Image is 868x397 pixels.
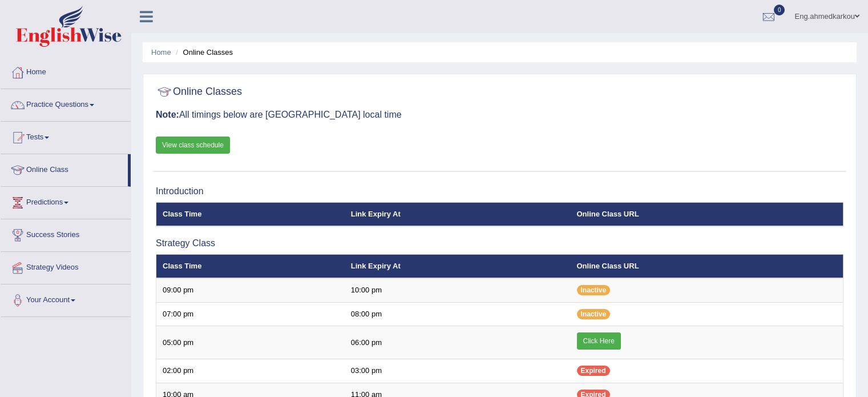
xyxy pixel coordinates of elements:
[774,5,785,15] span: 0
[345,359,571,383] td: 03:00 pm
[1,252,131,280] a: Strategy Videos
[156,110,843,120] h3: All timings below are [GEOGRAPHIC_DATA] local time
[1,89,131,118] a: Practice Questions
[156,202,345,226] th: Class Time
[1,187,131,215] a: Predictions
[156,326,345,359] td: 05:00 pm
[156,83,242,101] h2: Online Classes
[156,359,345,383] td: 02:00 pm
[1,57,131,85] a: Home
[151,48,171,57] a: Home
[1,219,131,248] a: Success Stories
[156,186,843,197] h3: Introduction
[577,332,621,350] a: Click Here
[156,254,345,278] th: Class Time
[577,285,611,295] span: Inactive
[571,254,843,278] th: Online Class URL
[1,122,131,150] a: Tests
[156,137,230,154] a: View class schedule
[1,284,131,313] a: Your Account
[345,302,571,326] td: 08:00 pm
[156,278,345,302] td: 09:00 pm
[345,278,571,302] td: 10:00 pm
[156,110,179,119] b: Note:
[345,202,571,226] th: Link Expiry At
[571,202,843,226] th: Online Class URL
[1,154,128,183] a: Online Class
[577,309,611,319] span: Inactive
[577,366,610,376] span: Expired
[345,326,571,359] td: 06:00 pm
[345,254,571,278] th: Link Expiry At
[156,302,345,326] td: 07:00 pm
[173,47,233,58] li: Online Classes
[156,238,843,248] h3: Strategy Class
